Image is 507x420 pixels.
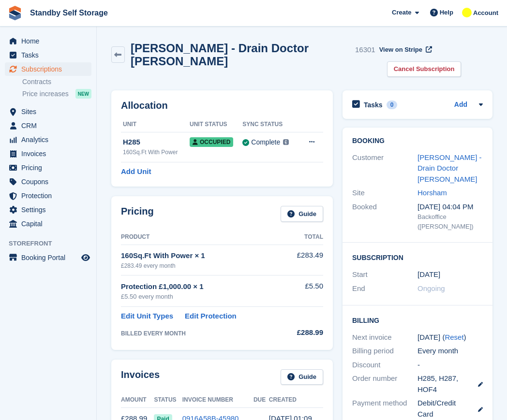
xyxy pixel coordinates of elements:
[121,261,286,270] div: £283.49 every month
[121,230,286,245] th: Product
[286,245,323,275] td: £283.49
[21,175,79,188] span: Coupons
[26,5,112,21] a: Standby Self Storage
[21,119,79,132] span: CRM
[21,62,79,76] span: Subscriptions
[281,369,323,385] a: Guide
[121,206,154,222] h2: Pricing
[418,269,440,280] time: 2023-04-28 00:00:00 UTC
[352,188,418,199] div: Site
[121,117,190,132] th: Unit
[121,281,286,292] div: Protection £1,000.00 × 1
[121,100,323,111] h2: Allocation
[473,8,498,18] span: Account
[392,8,411,17] span: Create
[418,398,483,420] div: Debit/Credit Card
[283,139,289,145] img: icon-info-grey-7440780725fd019a000dd9b08b2336e03edf1995a4989e88bcd33f0948082b44.svg
[352,332,418,343] div: Next invoice
[121,329,286,338] div: BILLED EVERY MONTH
[9,239,96,248] span: Storefront
[80,252,91,263] a: Preview store
[21,189,79,203] span: Protection
[286,327,323,338] div: £288.99
[22,77,91,87] a: Contracts
[21,251,79,264] span: Booking Portal
[121,166,151,177] a: Add Unit
[454,100,467,111] a: Add
[242,117,298,132] th: Sync Status
[352,252,483,262] h2: Subscription
[418,284,445,292] span: Ongoing
[22,89,69,99] span: Price increases
[21,34,79,48] span: Home
[154,392,182,408] th: Status
[286,230,323,245] th: Total
[131,42,351,68] h2: [PERSON_NAME] - Drain Doctor [PERSON_NAME]
[5,251,91,264] a: menu
[440,8,453,17] span: Help
[418,153,482,183] a: [PERSON_NAME] - Drain Doctor [PERSON_NAME]
[418,360,483,371] div: -
[5,119,91,132] a: menu
[352,269,418,280] div: Start
[5,105,91,118] a: menu
[5,48,91,62] a: menu
[379,45,422,55] span: View on Stripe
[8,6,22,20] img: stora-icon-8386f47178a22dfd0bd8f6a31ec36ba5ce8667c1dd55bd0f319d3a0aa187defe.svg
[462,8,472,17] img: Glenn Fisher
[5,203,91,217] a: menu
[253,392,269,408] th: Due
[121,311,173,322] a: Edit Unit Types
[5,189,91,203] a: menu
[352,283,418,294] div: End
[190,117,242,132] th: Unit Status
[352,398,418,420] div: Payment method
[269,392,323,408] th: Created
[21,203,79,217] span: Settings
[281,206,323,222] a: Guide
[251,137,280,147] div: Complete
[21,133,79,146] span: Analytics
[352,315,483,325] h2: Billing
[418,373,468,395] span: H285, H287, HOF4
[418,188,447,197] a: Horsham
[352,373,418,395] div: Order number
[375,42,434,58] a: View on Stripe
[418,202,483,213] div: [DATE] 04:04 PM
[286,275,323,307] td: £5.50
[5,34,91,48] a: menu
[418,332,483,343] div: [DATE] ( )
[352,137,483,145] h2: Booking
[21,217,79,231] span: Capital
[123,148,190,157] div: 160Sq.Ft With Power
[5,161,91,174] a: menu
[445,333,463,341] a: Reset
[355,44,375,56] div: 16301
[21,48,79,62] span: Tasks
[5,133,91,146] a: menu
[75,89,91,99] div: NEW
[352,360,418,371] div: Discount
[387,101,398,109] div: 0
[182,392,253,408] th: Invoice Number
[352,152,418,185] div: Customer
[121,250,286,261] div: 160Sq.Ft With Power × 1
[364,101,383,109] h2: Tasks
[418,212,483,231] div: Backoffice ([PERSON_NAME])
[185,311,237,322] a: Edit Protection
[123,137,190,148] div: H285
[22,88,91,99] a: Price increases NEW
[121,292,286,302] div: £5.50 every month
[387,61,462,77] a: Cancel Subscription
[418,346,483,357] div: Every month
[21,105,79,118] span: Sites
[21,161,79,174] span: Pricing
[5,147,91,160] a: menu
[190,137,233,147] span: Occupied
[5,62,91,76] a: menu
[5,217,91,231] a: menu
[121,369,160,385] h2: Invoices
[352,346,418,357] div: Billing period
[21,147,79,160] span: Invoices
[352,202,418,232] div: Booked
